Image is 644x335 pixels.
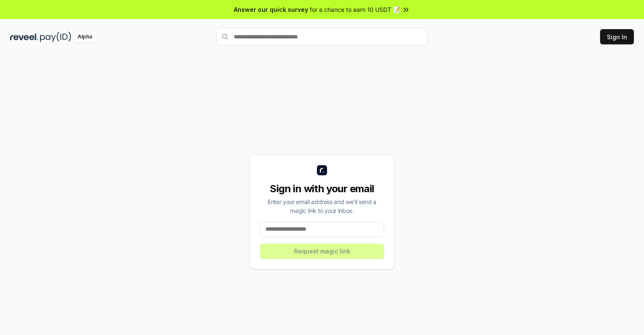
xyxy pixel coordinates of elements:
[260,197,384,215] div: Enter your email address and we’ll send a magic link to your inbox.
[10,32,38,42] img: reveel_dark
[310,5,400,14] span: for a chance to earn 10 USDT 📝
[73,32,97,42] div: Alpha
[600,29,634,44] button: Sign In
[234,5,308,14] span: Answer our quick survey
[40,32,71,42] img: pay_id
[260,182,384,196] div: Sign in with your email
[317,165,327,175] img: logo_small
